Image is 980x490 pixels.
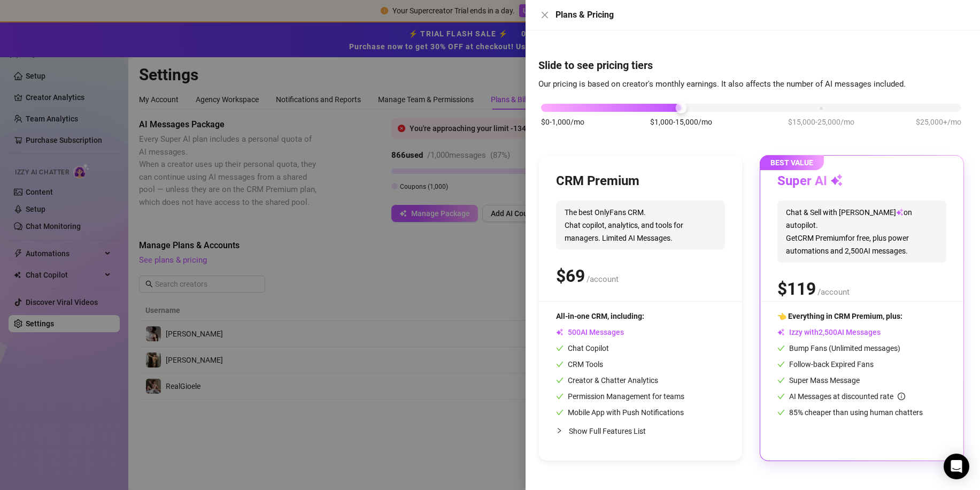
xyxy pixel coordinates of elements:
span: AI Messages [556,328,624,336]
span: Our pricing is based on creator's monthly earnings. It also affects the number of AI messages inc... [538,79,906,89]
span: check [556,344,564,352]
span: AI Messages at discounted rate [789,392,905,401]
div: Plans & Pricing [555,9,967,21]
div: Open Intercom Messenger [944,454,969,479]
span: info-circle [898,393,905,400]
span: check [556,393,564,400]
h3: Super AI [777,173,843,190]
span: Super Mass Message [777,376,860,385]
span: $ [556,266,585,286]
span: $1,000-15,000/mo [650,116,712,128]
h4: Slide to see pricing tiers [538,58,967,73]
span: $15,000-25,000/mo [788,116,854,128]
span: check [556,409,564,416]
span: close [541,11,549,19]
span: check [777,377,785,384]
span: collapsed [556,427,562,434]
span: Creator & Chatter Analytics [556,376,658,385]
span: /account [587,274,619,284]
button: Close [538,9,551,21]
span: Chat & Sell with [PERSON_NAME] on autopilot. Get CRM Premium for free, plus power automations and... [777,201,946,263]
span: $25,000+/mo [916,116,961,128]
span: check [556,361,564,368]
span: CRM Tools [556,360,603,369]
span: $ [777,279,816,299]
span: check [777,409,785,416]
span: Follow-back Expired Fans [777,360,874,369]
span: 85% cheaper than using human chatters [777,408,923,417]
span: The best OnlyFans CRM. Chat copilot, analytics, and tools for managers. Limited AI Messages. [556,201,725,250]
span: Mobile App with Push Notifications [556,408,684,417]
span: check [777,344,785,352]
span: Bump Fans (Unlimited messages) [777,344,900,353]
span: Permission Management for teams [556,392,684,401]
span: /account [817,287,850,297]
span: BEST VALUE [760,155,824,170]
span: check [777,361,785,368]
h3: CRM Premium [556,173,639,190]
span: check [777,393,785,400]
span: All-in-one CRM, including: [556,312,644,320]
div: Show Full Features List [556,418,725,443]
span: check [556,377,564,384]
span: 👈 Everything in CRM Premium, plus: [777,312,902,320]
span: Izzy with AI Messages [777,328,881,336]
span: $0-1,000/mo [541,116,584,128]
span: Show Full Features List [569,427,646,435]
span: Chat Copilot [556,344,609,353]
